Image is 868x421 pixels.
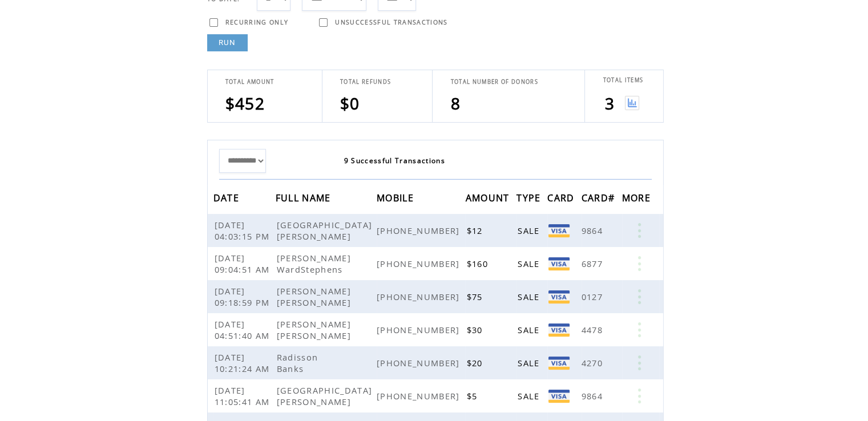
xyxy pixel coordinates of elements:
span: SALE [518,258,542,269]
a: AMOUNT [465,194,512,201]
span: [DATE] 10:21:24 AM [215,351,273,374]
span: $0 [340,92,360,114]
a: DATE [213,194,242,201]
a: TYPE [516,194,543,201]
span: [PHONE_NUMBER] [377,291,463,302]
a: RUN [207,34,248,51]
a: MOBILE [377,194,417,201]
a: CARD [547,194,577,201]
img: Visa [548,323,570,337]
span: Radisson Banks [277,351,318,374]
span: $160 [466,258,490,269]
span: [PHONE_NUMBER] [377,324,463,335]
span: [PHONE_NUMBER] [377,225,463,236]
span: $5 [466,390,480,402]
span: $20 [466,357,485,369]
span: [PERSON_NAME] [PERSON_NAME] [277,318,354,341]
span: SALE [518,357,542,369]
span: [PHONE_NUMBER] [377,390,463,402]
a: CARD# [582,194,618,201]
img: Visa [548,357,570,370]
span: SALE [518,291,542,302]
span: [PHONE_NUMBER] [377,357,463,369]
span: [GEOGRAPHIC_DATA] [PERSON_NAME] [277,219,373,242]
span: [PHONE_NUMBER] [377,258,463,269]
span: 0127 [582,291,605,302]
span: SALE [518,225,542,236]
img: Visa [548,257,570,270]
span: [PERSON_NAME] [PERSON_NAME] [277,285,354,308]
span: TOTAL NUMBER OF DONORS [450,78,538,86]
span: [PERSON_NAME] WardStephens [277,252,351,275]
span: [DATE] 09:18:59 PM [215,285,273,308]
span: [DATE] 04:03:15 PM [215,219,273,242]
span: FULL NAME [276,189,334,210]
span: MORE [622,189,653,210]
span: TOTAL AMOUNT [225,78,274,86]
span: 8 [450,92,460,114]
span: TOTAL ITEMS [603,76,643,84]
span: SALE [518,390,542,402]
span: $12 [466,225,485,236]
span: TYPE [516,189,543,210]
span: 4478 [582,324,605,335]
span: $75 [466,291,485,302]
span: [DATE] 04:51:40 AM [215,318,273,341]
span: 3 [604,92,614,114]
span: 9 Successful Transactions [344,156,445,165]
span: 4270 [582,357,605,369]
img: Visa [548,290,570,303]
span: 9864 [582,225,605,236]
a: FULL NAME [276,194,334,201]
span: AMOUNT [465,189,512,210]
span: 9864 [582,390,605,402]
img: View graph [625,96,639,110]
span: CARD [547,189,577,210]
span: TOTAL REFUNDS [340,78,391,86]
span: $30 [466,324,485,335]
img: Visa [548,390,570,403]
span: DATE [213,189,242,210]
span: MOBILE [377,189,417,210]
span: RECURRING ONLY [225,18,289,26]
img: Visa [548,224,570,237]
span: $452 [225,92,265,114]
span: [DATE] 11:05:41 AM [215,384,273,407]
span: 6877 [582,258,605,269]
span: CARD# [582,189,618,210]
span: [GEOGRAPHIC_DATA] [PERSON_NAME] [277,384,373,407]
span: SALE [518,324,542,335]
span: UNSUCCESSFUL TRANSACTIONS [335,18,447,26]
span: [DATE] 09:04:51 AM [215,252,273,275]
